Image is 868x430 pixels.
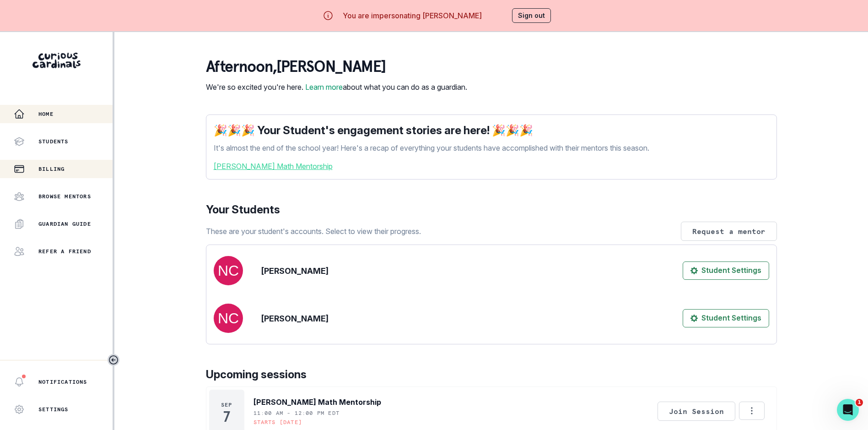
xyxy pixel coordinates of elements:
a: Learn more [305,82,343,92]
iframe: Intercom live chat [837,399,859,421]
p: Settings [38,406,69,413]
button: Join Session [658,402,735,421]
p: 11:00 AM - 12:00 PM EDT [253,409,340,417]
img: Curious Cardinals Logo [32,53,81,68]
span: 1 [856,399,863,406]
button: Toggle sidebar [108,354,119,366]
button: Request a mentor [681,222,777,241]
p: You are impersonating [PERSON_NAME] [343,10,482,21]
button: Options [739,402,765,420]
p: [PERSON_NAME] [261,265,329,277]
button: Sign out [512,8,551,23]
p: Students [38,138,69,145]
p: 7 [223,412,230,421]
p: Refer a friend [38,248,91,255]
button: Student Settings [683,261,769,280]
p: Upcoming sessions [206,366,777,383]
p: Guardian Guide [38,220,91,228]
p: Notifications [38,378,87,386]
p: 🎉🎉🎉 Your Student's engagement stories are here! 🎉🎉🎉 [214,122,769,139]
p: Billing [38,165,65,173]
button: Student Settings [683,309,769,327]
a: [PERSON_NAME] Math Mentorship [214,161,769,172]
p: [PERSON_NAME] Math Mentorship [253,397,381,408]
p: Sep [221,401,232,408]
p: Your Students [206,201,777,218]
p: Browse Mentors [38,193,91,200]
p: It's almost the end of the school year! Here's a recap of everything your students have accomplis... [214,142,769,153]
p: Starts [DATE] [253,419,302,426]
p: [PERSON_NAME] [261,312,329,325]
p: We're so excited you're here. about what you can do as a guardian. [206,82,467,93]
img: svg [214,256,243,285]
p: These are your student's accounts. Select to view their progress. [206,226,421,237]
img: svg [214,304,243,333]
p: afternoon , [PERSON_NAME] [206,58,467,76]
p: Home [38,110,54,118]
